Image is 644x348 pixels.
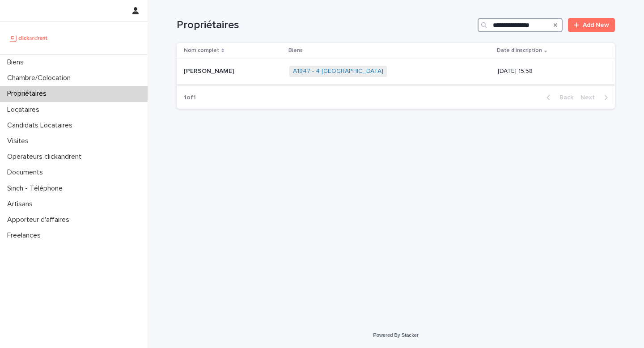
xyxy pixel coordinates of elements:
p: Apporteur d'affaires [4,216,76,224]
p: Artisans [4,200,40,208]
a: Powered By Stacker [373,332,418,338]
p: Freelances [4,231,48,240]
p: Biens [4,58,31,67]
p: Date d'inscription [497,46,542,55]
p: Biens [288,46,303,55]
input: Search [478,18,563,32]
button: Next [577,93,615,102]
p: [PERSON_NAME] [184,66,236,75]
h1: Propriétaires [177,19,474,32]
img: UCB0brd3T0yccxBKYDjQ [7,29,51,47]
p: Sinch - Téléphone [4,184,70,193]
button: Back [539,93,577,102]
p: Visites [4,137,36,145]
p: 1 of 1 [177,87,203,109]
span: Back [554,94,573,101]
tr: [PERSON_NAME][PERSON_NAME] A1847 - 4 [GEOGRAPHIC_DATA] [DATE] 15:58 [177,59,615,85]
p: Propriétaires [4,89,54,98]
p: Documents [4,168,50,177]
p: Candidats Locataires [4,121,80,130]
a: Add New [568,18,615,32]
p: Chambre/Colocation [4,74,78,82]
span: Add New [583,22,609,28]
p: [DATE] 15:58 [498,68,601,75]
p: Operateurs clickandrent [4,153,89,161]
p: Locataires [4,106,47,114]
p: Nom complet [184,46,219,55]
a: A1847 - 4 [GEOGRAPHIC_DATA] [293,68,383,75]
span: Next [580,94,600,101]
